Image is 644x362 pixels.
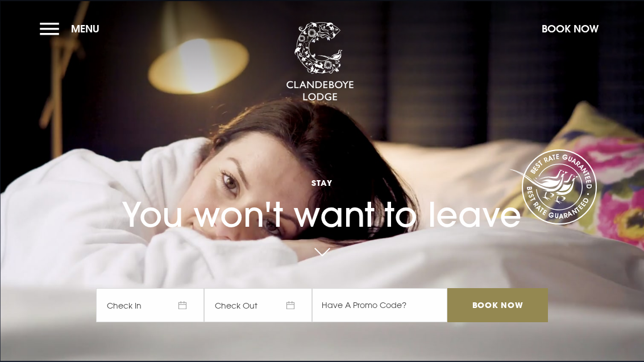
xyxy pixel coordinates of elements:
span: Check Out [204,288,312,322]
span: Check In [96,288,204,322]
input: Have A Promo Code? [312,288,447,322]
button: Menu [40,16,105,41]
img: Clandeboye Lodge [286,22,354,102]
input: Book Now [447,288,547,322]
h1: You won't want to leave [96,154,547,235]
span: Menu [71,22,99,35]
button: Book Now [536,16,604,41]
span: Stay [96,177,547,188]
